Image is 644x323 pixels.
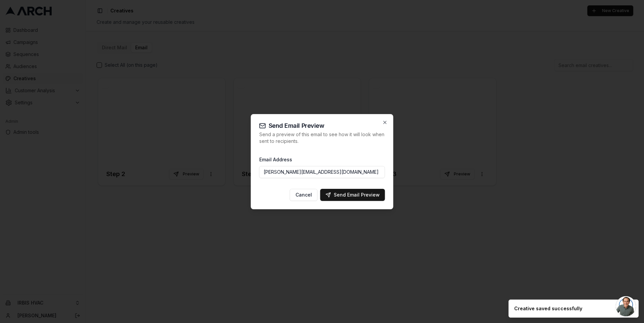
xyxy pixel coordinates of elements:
div: Send Email Preview [326,192,380,198]
h2: Send Email Preview [259,122,385,129]
p: Send a preview of this email to see how it will look when sent to recipients. [259,131,385,145]
input: Enter email address to receive preview [259,166,385,178]
label: Email Address [259,157,292,162]
button: Cancel [290,189,318,201]
button: Send Email Preview [320,189,385,201]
